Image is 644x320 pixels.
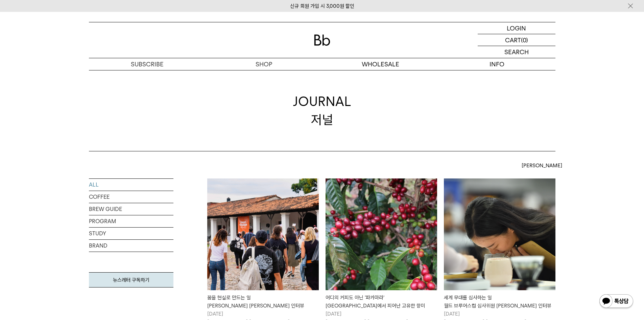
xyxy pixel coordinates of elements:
a: STUDY [89,228,173,239]
a: COFFEE [89,191,173,203]
a: BRAND [89,240,173,252]
p: CART [505,34,521,46]
img: 세계 무대를 심사하는 일월드 브루어스컵 심사위원 크리스티 인터뷰 [444,178,555,290]
a: PROGRAM [89,215,173,227]
img: 어디의 커피도 아닌 '파카마라'엘살바도르에서 피어난 고유한 향미 [326,178,437,290]
p: SEARCH [504,46,529,58]
a: SUBSCRIBE [89,58,206,70]
p: WHOLESALE [322,58,439,70]
div: 꿈을 현실로 만드는 일 [PERSON_NAME] [PERSON_NAME] 인터뷰 [207,294,319,310]
img: 꿈을 현실로 만드는 일빈보야지 탁승희 대표 인터뷰 [207,178,319,290]
a: SHOP [206,58,322,70]
div: 어디의 커피도 아닌 '파카마라' [GEOGRAPHIC_DATA]에서 피어난 고유한 향미 [326,294,437,310]
p: LOGIN [507,22,526,34]
p: INFO [439,58,555,70]
img: 로고 [314,35,330,46]
img: 카카오톡 채널 1:1 채팅 버튼 [599,294,634,310]
div: JOURNAL 저널 [293,92,351,128]
span: [PERSON_NAME] [522,162,562,170]
a: LOGIN [478,22,555,34]
div: 세계 무대를 심사하는 일 월드 브루어스컵 심사위원 [PERSON_NAME] 인터뷰 [444,294,555,310]
a: BREW GUIDE [89,203,173,215]
p: (0) [521,34,528,46]
a: 뉴스레터 구독하기 [89,272,173,287]
a: CART (0) [478,34,555,46]
a: ALL [89,179,173,191]
a: 신규 회원 가입 시 3,000원 할인 [290,3,354,9]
